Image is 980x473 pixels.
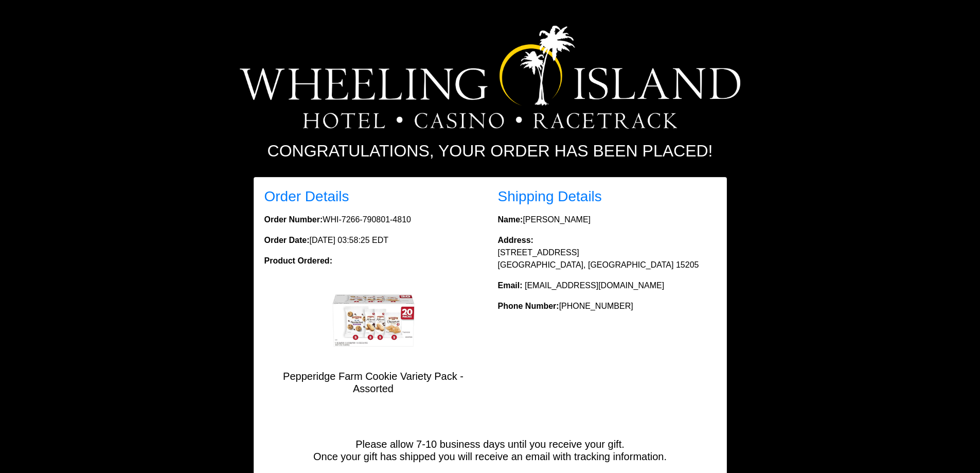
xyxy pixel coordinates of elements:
[264,236,310,244] strong: Order Date:
[498,279,716,292] p: [EMAIL_ADDRESS][DOMAIN_NAME]
[205,141,776,161] h2: Congratulations, your order has been placed!
[498,214,716,226] p: [PERSON_NAME]
[498,234,716,271] p: [STREET_ADDRESS] [GEOGRAPHIC_DATA], [GEOGRAPHIC_DATA] 15205
[498,188,716,205] h3: Shipping Details
[254,438,726,450] h5: Please allow 7-10 business days until you receive your gift.
[264,214,483,226] p: WHI-7266-790801-4810
[498,281,523,290] strong: Email:
[264,370,483,395] h5: Pepperidge Farm Cookie Variety Pack - Assorted
[264,234,483,247] p: [DATE] 03:58:25 EDT
[264,215,323,224] strong: Order Number:
[498,215,523,224] strong: Name:
[264,256,332,265] strong: Product Ordered:
[498,236,533,244] strong: Address:
[254,450,726,463] h5: Once your gift has shipped you will receive an email with tracking information.
[332,279,415,362] img: Pepperidge Farm Cookie Variety Pack - Assorted
[264,188,483,205] h3: Order Details
[498,302,559,310] strong: Phone Number:
[498,300,716,312] p: [PHONE_NUMBER]
[240,26,740,129] img: Logo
